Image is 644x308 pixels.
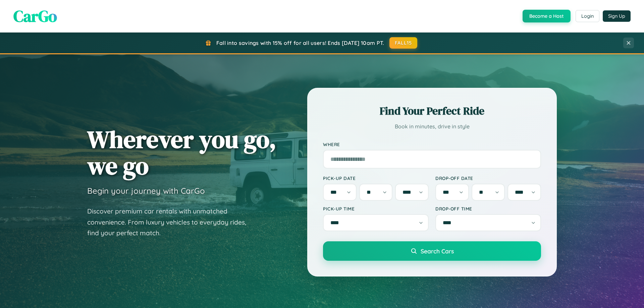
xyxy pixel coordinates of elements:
button: Sign Up [603,10,631,22]
label: Drop-off Time [435,206,541,211]
button: FALL15 [389,37,418,49]
h3: Begin your journey with CarGo [87,186,205,196]
h1: Wherever you go, we go [87,126,276,179]
button: Search Cars [323,241,541,261]
span: Search Cars [421,247,454,255]
button: Login [576,10,599,22]
label: Pick-up Date [323,175,429,181]
label: Drop-off Date [435,175,541,181]
h2: Find Your Perfect Ride [323,104,541,118]
span: CarGo [13,5,57,27]
label: Where [323,141,541,147]
label: Pick-up Time [323,206,429,211]
span: Fall into savings with 15% off for all users! Ends [DATE] 10am PT. [216,40,384,46]
p: Discover premium car rentals with unmatched convenience. From luxury vehicles to everyday rides, ... [87,206,255,239]
button: Become a Host [523,10,571,22]
p: Book in minutes, drive in style [323,122,541,131]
